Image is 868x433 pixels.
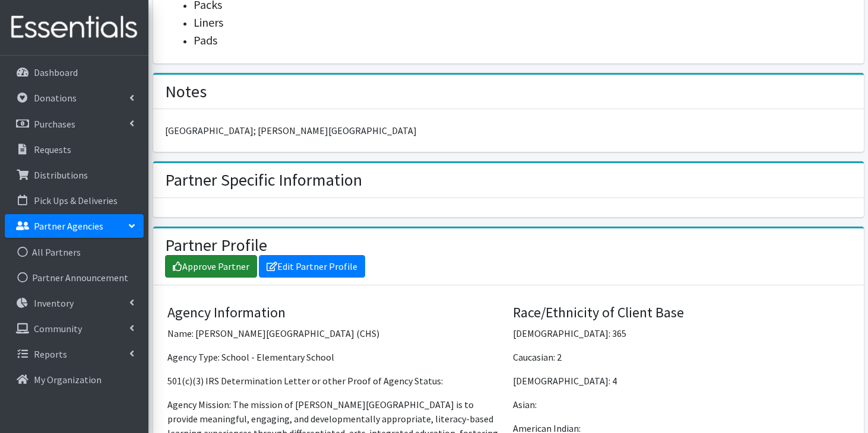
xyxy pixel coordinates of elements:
[5,317,144,340] a: Community
[5,112,144,136] a: Purchases
[167,304,504,321] h4: Agency Information
[5,291,144,315] a: Inventory
[34,118,75,130] p: Purchases
[34,169,88,181] p: Distributions
[167,326,504,340] p: Name: [PERSON_NAME][GEOGRAPHIC_DATA] (CHS)
[513,350,850,364] p: Caucasian: 2
[167,350,504,364] p: Agency Type: School - Elementary School
[34,66,78,78] p: Dashboard
[34,297,74,309] p: Inventory
[5,342,144,366] a: Reports
[194,15,223,30] span: Liners
[5,61,144,84] a: Dashboard
[5,189,144,212] a: Pick Ups & Deliveries
[167,374,504,388] p: 501(c)(3) IRS Determination Letter or other Proof of Agency Status:
[34,92,77,104] p: Donations
[5,8,144,47] img: HumanEssentials
[513,374,850,388] p: [DEMOGRAPHIC_DATA]: 4
[34,144,71,155] p: Requests
[165,123,851,138] p: [GEOGRAPHIC_DATA]; [PERSON_NAME][GEOGRAPHIC_DATA]
[34,195,118,206] p: Pick Ups & Deliveries
[34,323,82,335] p: Community
[34,220,103,232] p: Partner Agencies
[513,397,850,412] p: Asian:
[513,326,850,340] p: [DEMOGRAPHIC_DATA]: 365
[5,138,144,161] a: Requests
[5,368,144,391] a: My Organization
[165,255,257,278] a: Approve Partner
[165,82,207,102] h2: Notes
[5,266,144,289] a: Partner Announcement
[5,86,144,110] a: Donations
[513,304,850,321] h4: Race/Ethnicity of Client Base
[165,235,267,256] h2: Partner Profile
[165,170,362,190] h2: Partner Specific Information
[34,348,67,360] p: Reports
[259,255,365,278] a: Edit Partner Profile
[5,214,144,238] a: Partner Agencies
[194,33,217,47] span: Pads
[5,240,144,264] a: All Partners
[34,374,102,386] p: My Organization
[5,163,144,187] a: Distributions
